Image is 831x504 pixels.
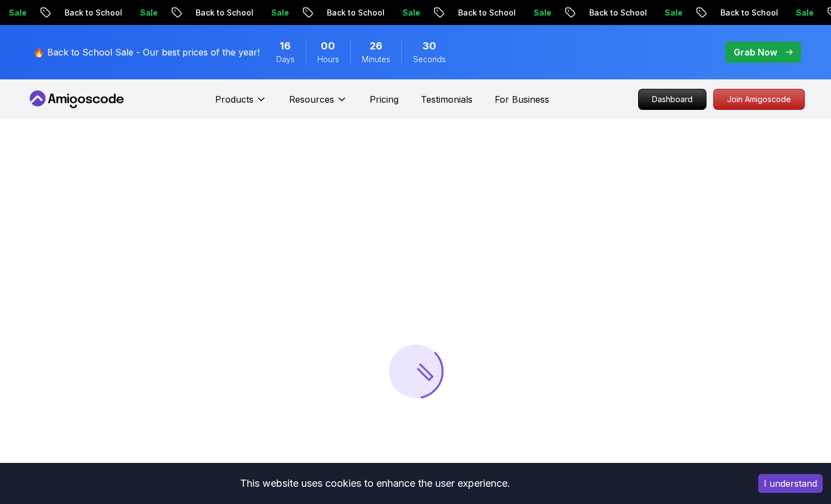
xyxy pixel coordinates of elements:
[495,93,549,106] a: For Business
[276,54,295,65] span: Days
[321,38,335,54] span: 0 Hours
[289,93,334,106] p: Resources
[446,7,521,18] p: Back to School
[653,7,688,18] p: Sale
[280,38,291,54] span: 16 Days
[421,93,472,106] a: Testimonials
[317,54,339,65] span: Hours
[784,7,819,18] p: Sale
[362,54,390,65] span: Minutes
[259,7,295,18] p: Sale
[639,89,706,109] p: Dashboard
[758,474,823,493] button: Accept cookies
[422,38,436,54] span: 30 Seconds
[215,93,253,106] p: Products
[52,7,128,18] p: Back to School
[713,89,805,110] a: Join Amigoscode
[315,7,390,18] p: Back to School
[289,93,347,115] button: Resources
[413,54,446,65] span: Seconds
[370,93,399,106] a: Pricing
[183,7,259,18] p: Back to School
[714,89,804,109] p: Join Amigoscode
[638,89,706,110] a: Dashboard
[577,7,653,18] p: Back to School
[370,38,382,54] span: 26 Minutes
[521,7,557,18] p: Sale
[215,93,267,115] button: Products
[8,471,742,496] div: This website uses cookies to enhance the user experience.
[708,7,784,18] p: Back to School
[33,46,260,59] p: 🔥 Back to School Sale - Our best prices of the year!
[128,7,163,18] p: Sale
[734,46,777,59] p: Grab Now
[390,7,426,18] p: Sale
